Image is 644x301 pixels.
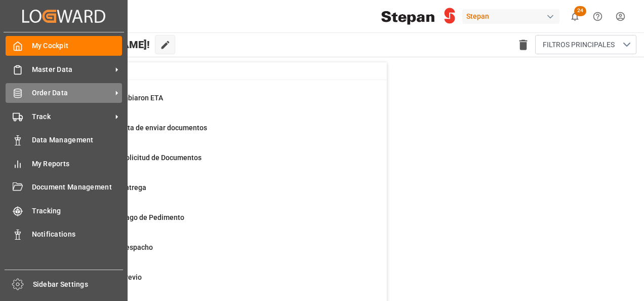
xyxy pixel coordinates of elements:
span: Ordenes para Solicitud de Documentos [76,154,202,162]
span: Document Management [32,182,123,193]
span: 24 [574,6,586,16]
div: Stepan [462,9,559,24]
a: 11Pendiente de DespachoFinal Delivery [51,242,374,264]
span: FILTROS PRINCIPALES [543,40,615,50]
a: 3Pendiente de Pago de PedimentoFinal Delivery [51,212,374,234]
a: Notifications [6,224,122,244]
span: My Cockpit [32,41,123,51]
a: Tracking [6,201,122,220]
a: Data Management [6,130,122,150]
img: Stepan_Company_logo.svg.png_1713531530.png [381,8,455,25]
span: My Reports [32,159,123,169]
a: My Cockpit [6,36,122,56]
a: Document Management [6,177,122,197]
span: Master Data [32,64,112,75]
a: 0Ordenes que falta de enviar documentosContainer Schema [51,123,374,144]
a: My Reports [6,154,122,173]
span: Ordenes que falta de enviar documentos [76,124,207,132]
button: Stepan [462,7,563,26]
a: 58Ordenes para Solicitud de DocumentosPurchase Orders [51,153,374,174]
a: 50Pendiente de entregaFinal Delivery [51,182,374,204]
span: Data Management [32,135,123,145]
button: Help Center [586,5,609,28]
span: Tracking [32,206,123,216]
span: Track [32,111,112,122]
span: Sidebar Settings [33,279,124,290]
span: Notifications [32,229,123,240]
a: 641Pendiente de PrevioFinal Delivery [51,272,374,293]
span: Order Data [32,88,112,98]
button: open menu [535,35,636,54]
button: show 24 new notifications [563,5,586,28]
a: 40Embarques cambiaron ETAContainer Schema [51,93,374,114]
span: Pendiente de Pago de Pedimento [76,213,184,221]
